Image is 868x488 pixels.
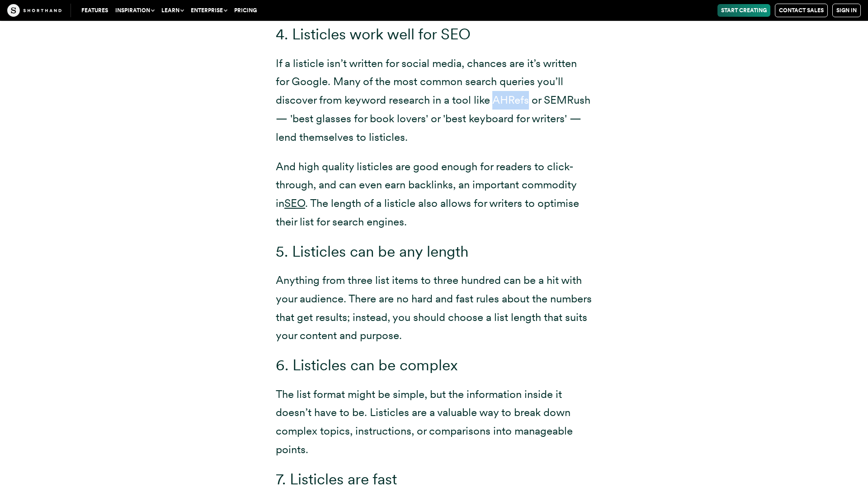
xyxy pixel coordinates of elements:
h3: 5. Listicles can be any length [276,242,592,260]
button: Inspiration [112,4,158,17]
button: Learn [158,4,187,17]
a: Pricing [231,4,260,17]
a: Contact Sales [775,4,828,17]
p: And high quality listicles are good enough for readers to click-through, and can even earn backli... [276,158,592,231]
a: Sign in [832,4,861,17]
h3: 6. Listicles can be complex [276,356,592,374]
h3: 7. Listicles are fast [276,470,592,488]
a: SEO [284,196,305,210]
p: The list format might be simple, but the information inside it doesn’t have to be. Listicles are ... [276,385,592,459]
h3: 4. Listicles work well for SEO [276,25,592,43]
a: Start Creating [717,4,770,17]
a: Features [78,4,112,17]
p: Anything from three list items to three hundred can be a hit with your audience. There are no har... [276,271,592,345]
img: The Craft [7,4,61,17]
p: If a listicle isn’t written for social media, chances are it’s written for Google. Many of the mo... [276,54,592,147]
button: Enterprise [187,4,231,17]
